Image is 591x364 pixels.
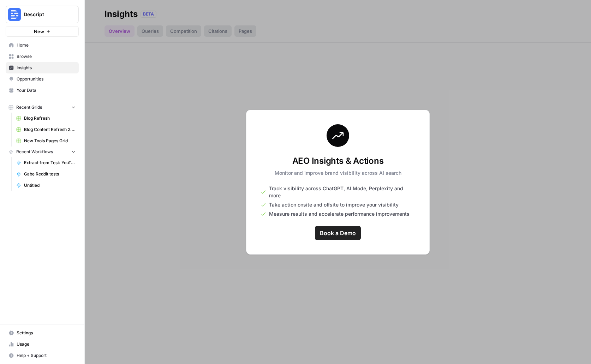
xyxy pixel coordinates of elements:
[6,350,79,361] button: Help + Support
[6,40,79,51] a: Home
[6,62,79,73] a: Insights
[24,182,76,189] span: Untitled
[6,102,79,113] button: Recent Grids
[6,327,79,339] a: Settings
[6,147,79,157] button: Recent Workflows
[6,85,79,96] a: Your Data
[17,341,76,347] span: Usage
[6,73,79,85] a: Opportunities
[13,135,79,147] a: New Tools Pages Grid
[6,6,79,23] button: Workspace: Descript
[13,168,79,180] a: Gabe Reddit tests
[17,53,76,60] span: Browse
[17,352,76,359] span: Help + Support
[17,42,76,48] span: Home
[13,124,79,135] a: Blog Content Refresh 2.0 Grid
[24,160,76,166] span: Extract from Test: YouTube to blog
[17,76,76,82] span: Opportunities
[17,65,76,71] span: Insights
[275,169,401,177] p: Monitor and improve brand visibility across AI search
[13,180,79,191] a: Untitled
[17,87,76,94] span: Your Data
[269,185,415,199] span: Track visibility across ChatGPT, AI Mode, Perplexity and more
[24,11,66,18] span: Descript
[6,339,79,350] a: Usage
[24,171,76,177] span: Gabe Reddit tests
[8,8,21,21] img: Descript Logo
[6,51,79,62] a: Browse
[16,104,42,111] span: Recent Grids
[17,330,76,336] span: Settings
[320,229,356,237] span: Book a Demo
[269,210,410,217] span: Measure results and accelerate performance improvements
[6,26,79,37] button: New
[269,201,399,208] span: Take action onsite and offsite to improve your visibility
[24,115,76,121] span: Blog Refresh
[16,149,53,155] span: Recent Workflows
[275,155,401,167] h3: AEO Insights & Actions
[24,138,76,144] span: New Tools Pages Grid
[34,28,44,35] span: New
[13,113,79,124] a: Blog Refresh
[24,126,76,133] span: Blog Content Refresh 2.0 Grid
[315,226,361,240] a: Book a Demo
[13,157,79,168] a: Extract from Test: YouTube to blog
